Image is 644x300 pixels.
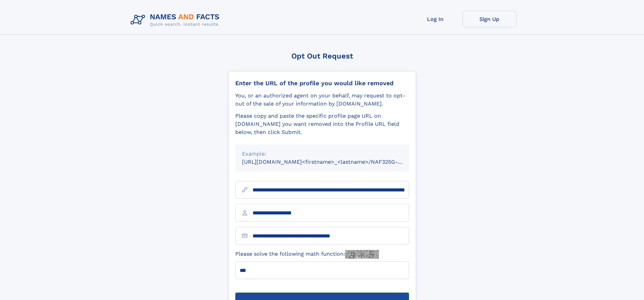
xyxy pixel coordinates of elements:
[228,52,416,60] div: Opt Out Request
[235,79,409,87] div: Enter the URL of the profile you would like removed
[235,250,379,259] label: Please solve the following math function:
[242,150,402,158] div: Example:
[242,159,422,165] small: [URL][DOMAIN_NAME]<firstname>_<lastname>/NAF325G-xxxxxxxx
[235,112,409,136] div: Please copy and paste the specific profile page URL on [DOMAIN_NAME] you want removed into the Pr...
[235,92,409,108] div: You, or an authorized agent on your behalf, may request to opt-out of the sale of your informatio...
[408,11,462,27] a: Log In
[128,11,225,29] img: Logo Names and Facts
[462,11,517,27] a: Sign Up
